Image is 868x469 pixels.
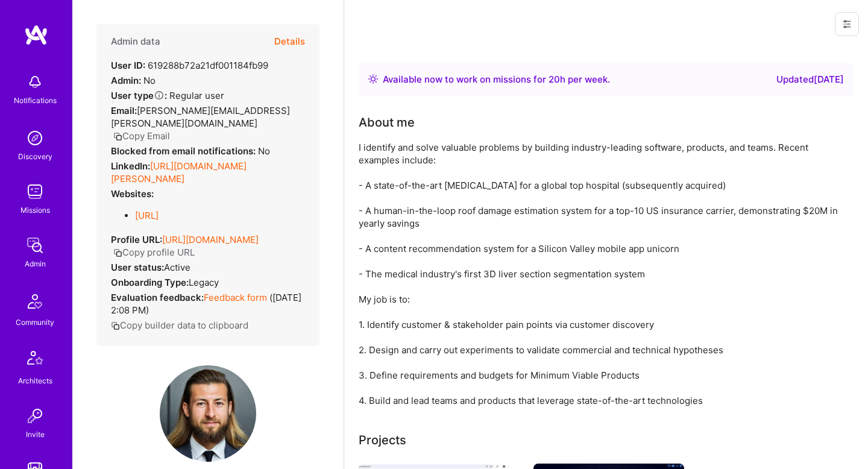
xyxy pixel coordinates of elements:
[549,74,560,85] span: 20
[111,89,224,102] div: Regular user
[368,74,378,84] img: Availability
[111,321,120,330] i: icon Copy
[383,72,610,87] div: Available now to work on missions for h per week .
[23,233,47,257] img: admin teamwork
[111,277,189,288] strong: Onboarding Type:
[111,319,248,332] button: Copy builder data to clipboard
[18,374,52,387] div: Architects
[204,292,267,303] a: Feedback form
[16,316,54,329] div: Community
[113,248,122,257] i: icon Copy
[23,70,47,94] img: bell
[359,431,406,449] div: Projects
[20,287,49,316] img: Community
[14,94,57,107] div: Notifications
[111,75,141,86] strong: Admin:
[26,428,45,441] div: Invite
[160,365,256,462] img: User Avatar
[113,130,170,142] button: Copy Email
[111,105,137,116] strong: Email:
[111,234,162,245] strong: Profile URL:
[135,210,159,221] a: [URL]
[111,59,268,72] div: 619288b72a21df001184fb99
[111,74,156,87] div: No
[111,160,150,172] strong: LinkedIn:
[111,160,247,184] a: [URL][DOMAIN_NAME][PERSON_NAME]
[18,150,52,163] div: Discovery
[113,132,122,141] i: icon Copy
[274,24,305,59] button: Details
[189,277,219,288] span: legacy
[111,262,164,273] strong: User status:
[359,113,415,131] div: About me
[111,90,167,101] strong: User type :
[20,204,50,216] div: Missions
[113,246,195,259] button: Copy profile URL
[776,72,844,87] div: Updated [DATE]
[111,292,204,303] strong: Evaluation feedback:
[111,145,258,157] strong: Blocked from email notifications:
[111,36,160,47] h4: Admin data
[359,141,841,407] div: I identify and solve valuable problems by building industry-leading software, products, and teams...
[20,345,49,374] img: Architects
[111,105,290,129] span: [PERSON_NAME][EMAIL_ADDRESS][PERSON_NAME][DOMAIN_NAME]
[24,24,48,46] img: logo
[23,404,47,428] img: Invite
[111,145,270,157] div: No
[23,126,47,150] img: discovery
[164,262,190,273] span: Active
[111,291,305,316] div: ( [DATE] 2:08 PM )
[23,180,47,204] img: teamwork
[111,188,154,200] strong: Websites:
[162,234,259,245] a: [URL][DOMAIN_NAME]
[25,257,46,270] div: Admin
[111,60,145,71] strong: User ID:
[154,90,165,101] i: Help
